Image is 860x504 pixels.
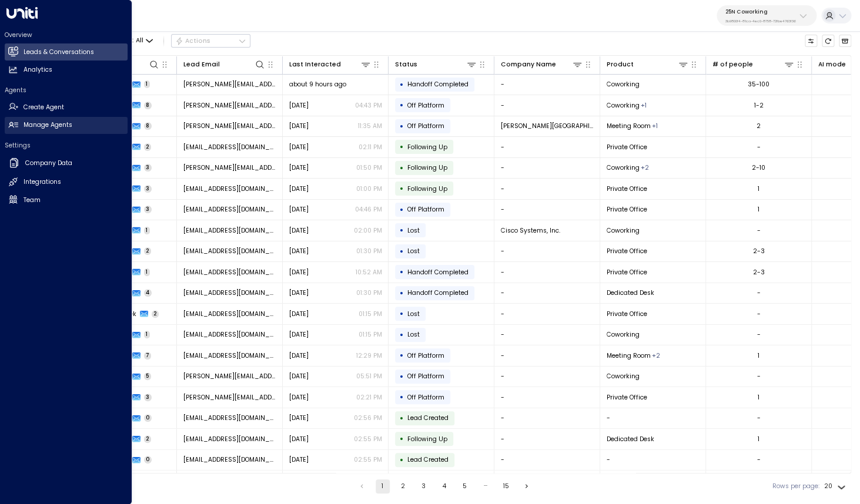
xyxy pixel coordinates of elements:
span: Private Office [607,310,647,318]
td: - [494,471,600,491]
p: 01:15 PM [359,330,382,339]
span: 0 [144,456,152,463]
td: - [494,137,600,157]
span: Lost [407,247,420,256]
p: 04:43 PM [355,101,382,110]
span: Aug 26, 2025 [289,288,309,297]
div: • [400,327,404,342]
button: Actions [171,34,250,48]
p: 01:15 PM [359,310,382,318]
span: 3 [144,164,152,172]
button: Go to page 5 [458,479,472,493]
span: Off Platform [407,393,444,402]
span: Dedicated Desk [607,435,654,443]
span: 8 [144,102,152,109]
span: Lead Created [407,455,449,464]
span: 3 [144,206,152,213]
span: Following Up [407,163,447,172]
button: page 1 [376,479,390,493]
span: tobie@nextgen-media.net [183,372,276,381]
h2: Team [24,196,41,205]
div: Company Name [501,59,556,70]
span: Yesterday [289,101,309,110]
span: Following Up [407,143,447,152]
span: Coworking [607,101,640,110]
span: jacobtzwiezen@outlook.com [183,455,276,464]
span: Off Platform [407,351,444,360]
span: Lost [407,226,420,235]
p: 01:30 PM [356,288,382,297]
div: Last Interacted [289,59,372,70]
div: # of people [712,59,753,70]
div: - [757,310,761,318]
div: Lead Email [183,59,220,70]
div: Private Office [640,101,646,110]
span: Off Platform [407,101,444,110]
a: Integrations [5,174,128,191]
span: 2 [144,247,152,255]
span: Private Office [607,205,647,214]
td: - [494,387,600,408]
span: jurijs@effodio.com [183,163,276,172]
div: … [478,479,493,493]
td: - [494,408,600,429]
div: Private Office [651,122,657,130]
button: Customize [805,35,818,48]
p: 02:00 PM [354,226,382,235]
div: Status [395,59,417,70]
button: 25N Coworking3b9800f4-81ca-4ec0-8758-72fbe4763f36 [717,5,817,26]
h2: Settings [5,141,128,150]
span: Aug 29, 2025 [289,205,309,214]
td: - [600,408,706,429]
span: Aug 25, 2025 [289,393,309,402]
a: Leads & Conversations [5,43,128,61]
span: Off Platform [407,205,444,214]
td: - [494,262,600,283]
span: jonathan@lokationre.com [183,393,276,402]
div: • [400,411,404,426]
p: 12:29 PM [356,351,382,360]
span: 2 [144,143,152,151]
span: 3 [144,394,152,401]
div: Status [395,59,477,70]
a: Company Data [5,154,128,173]
td: - [494,200,600,220]
td: - [600,450,706,471]
span: Handoff Completed [407,80,469,89]
div: 1 [758,435,759,443]
span: Cisco Systems, Inc. [501,226,560,235]
span: Aug 22, 2025 [289,455,309,464]
span: gabis@slhaccounting.com [183,101,276,110]
span: Coworking [607,372,640,381]
td: - [494,304,600,324]
button: Go to page 2 [396,479,410,493]
span: h1994nt@gmail.com [183,288,276,297]
span: 1 [144,227,150,234]
label: Rows per page: [772,482,819,491]
span: Aug 25, 2025 [289,372,309,381]
p: 02:56 PM [354,414,382,422]
div: 1-2 [754,101,764,110]
div: Actions [175,37,211,45]
div: 2-10 [752,163,765,172]
p: 01:50 PM [356,163,382,172]
p: 3b9800f4-81ca-4ec0-8758-72fbe4763f36 [725,19,796,23]
div: • [400,139,404,154]
span: Lost [407,330,420,339]
span: tashtand@gmail.com [183,310,276,318]
span: karol@wadewellnesscenter.com [183,122,276,130]
div: • [400,306,404,321]
span: Off Platform [407,372,444,381]
p: 02:21 PM [356,393,382,402]
span: Lost [407,310,420,318]
td: - [494,367,600,387]
span: Lead Created [407,414,449,422]
span: 2 [152,310,159,318]
span: Aug 26, 2025 [289,330,309,339]
h2: Leads & Conversations [24,48,94,57]
div: 35-100 [748,80,769,89]
div: • [400,389,404,405]
td: - [494,345,600,366]
div: Product [607,59,689,70]
div: • [400,431,404,446]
